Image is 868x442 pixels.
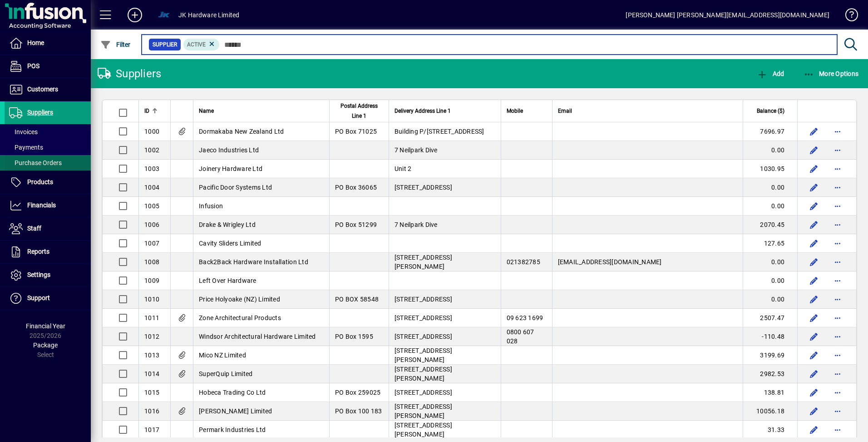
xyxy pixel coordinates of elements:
[743,271,797,290] td: 0.00
[830,311,845,325] button: More options
[33,342,58,349] span: Package
[807,292,821,306] button: Edit
[5,287,91,310] a: Support
[807,236,821,251] button: Edit
[144,296,159,303] span: 1010
[395,146,438,154] span: 7 Neilpark Dive
[743,290,797,309] td: 0.00
[144,314,159,321] span: 1011
[743,309,797,327] td: 2507.47
[178,8,239,22] div: JK Hardware Limited
[830,404,845,418] button: More options
[757,106,784,116] span: Balance ($)
[507,106,547,116] div: Mobile
[830,422,845,437] button: More options
[807,217,821,232] button: Edit
[199,240,261,247] span: Cavity Sliders Limited
[9,159,62,166] span: Purchase Orders
[5,155,91,171] a: Purchase Orders
[830,273,845,288] button: More options
[807,273,821,288] button: Edit
[144,352,159,359] span: 1013
[27,201,56,209] span: Financials
[9,144,43,151] span: Payments
[144,426,159,433] span: 1017
[120,7,149,23] button: Add
[144,370,159,377] span: 1014
[187,41,206,48] span: Active
[144,106,149,116] span: ID
[144,202,159,210] span: 1005
[507,106,523,116] span: Mobile
[153,40,177,49] span: Supplier
[830,236,845,251] button: More options
[335,389,380,396] span: PO Box 259025
[5,124,91,140] a: Invoices
[830,292,845,306] button: More options
[5,264,91,286] a: Settings
[395,165,412,172] span: Unit 2
[807,124,821,139] button: Edit
[144,165,159,172] span: 1003
[149,7,178,23] button: Profile
[335,407,382,415] span: PO Box 100 183
[558,106,572,116] span: Email
[199,314,281,321] span: Zone Architectural Products
[830,385,845,400] button: More options
[98,66,161,81] div: Suppliers
[743,383,797,402] td: 138.81
[5,217,91,240] a: Staff
[5,171,91,194] a: Products
[199,184,272,191] span: Pacific Door Systems Ltd
[743,365,797,383] td: 2982.53
[27,62,39,70] span: POS
[395,184,452,191] span: [STREET_ADDRESS]
[743,160,797,178] td: 1030.95
[27,271,50,278] span: Settings
[830,124,845,139] button: More options
[743,402,797,421] td: 10056.18
[830,199,845,213] button: More options
[807,180,821,195] button: Edit
[26,322,65,330] span: Financial Year
[5,78,91,101] a: Customers
[144,221,159,228] span: 1006
[743,216,797,234] td: 2070.45
[5,32,91,55] a: Home
[199,146,259,154] span: Jaeco Industries Ltd
[183,39,220,50] mat-chip: Activation Status: Active
[807,143,821,157] button: Edit
[558,106,737,116] div: Email
[743,421,797,439] td: 31.33
[5,241,91,263] a: Reports
[199,277,256,284] span: Left Over Hardware
[804,70,859,77] span: More Options
[144,258,159,266] span: 1008
[395,389,452,396] span: [STREET_ADDRESS]
[743,327,797,346] td: -110.48
[27,294,50,301] span: Support
[144,146,159,154] span: 1002
[801,65,861,82] button: More Options
[830,161,845,176] button: More options
[395,221,438,228] span: 7 Neilpark Dive
[743,253,797,271] td: 0.00
[335,184,377,191] span: PO Box 36065
[335,221,377,228] span: PO Box 51299
[27,225,41,232] span: Staff
[743,141,797,160] td: 0.00
[199,333,316,340] span: Windsor Architectural Hardware Limited
[199,202,223,210] span: Infusion
[507,314,543,321] span: 09 623 1699
[807,422,821,437] button: Edit
[144,128,159,135] span: 1000
[335,128,377,135] span: PO Box 71025
[807,161,821,176] button: Edit
[335,333,373,340] span: PO Box 1595
[830,217,845,232] button: More options
[838,2,857,31] a: Knowledge Base
[27,248,49,255] span: Reports
[144,106,165,116] div: ID
[743,197,797,216] td: 0.00
[5,140,91,155] a: Payments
